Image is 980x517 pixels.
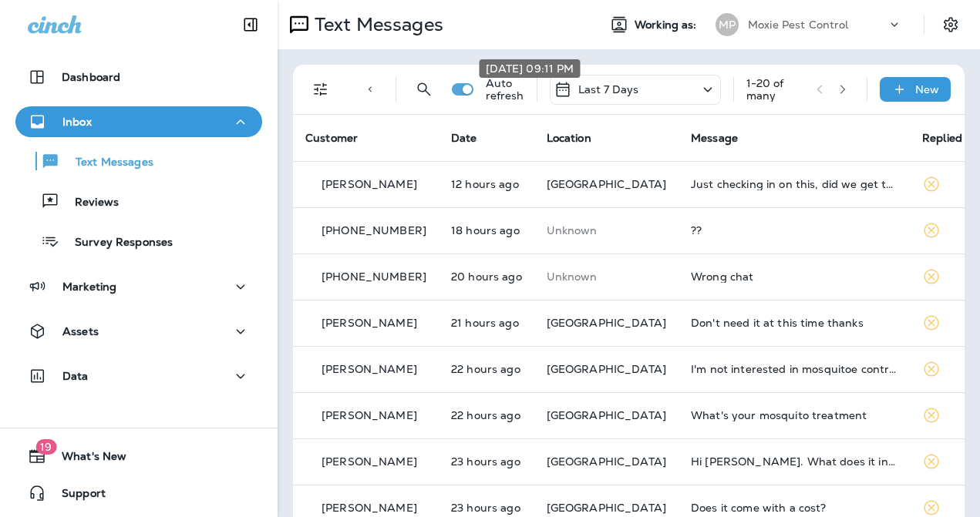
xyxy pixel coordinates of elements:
div: Does it come with a cost? [691,502,897,514]
p: Last 7 Days [578,83,639,96]
span: Message [691,131,738,145]
p: Aug 13, 2025 10:32 AM [451,409,522,421]
span: Date [451,131,477,145]
div: What's your mosquito treatment [691,409,897,421]
p: Auto refresh [486,77,524,102]
button: Inbox [15,106,262,137]
div: Don't need it at this time thanks [691,317,897,329]
div: Wrong chat [691,270,897,283]
p: Text Messages [308,13,443,36]
button: Collapse Sidebar [229,9,272,40]
div: Just checking in on this, did we get this service? Also having trouble with lots of spiders right... [691,178,897,190]
p: Aug 13, 2025 10:54 AM [451,363,522,375]
div: Hi Steven. What does it involve, and is there an extra charge for it? [691,455,897,468]
div: I'm not interested in mosquitoe control [691,363,897,375]
button: Survey Responses [15,225,262,257]
button: Text Messages [15,145,262,177]
p: Aug 13, 2025 02:47 PM [451,224,522,237]
p: Marketing [62,280,116,293]
p: This customer does not have a last location and the phone number they messaged is not assigned to... [547,270,666,283]
button: Settings [937,11,965,39]
p: Reviews [59,196,119,210]
p: Survey Responses [59,236,173,250]
p: [PERSON_NAME] [322,317,417,329]
span: Working as: [635,18,700,32]
span: [GEOGRAPHIC_DATA] [547,362,666,376]
div: ?? [691,224,897,237]
span: What's New [46,450,126,468]
div: 1 - 20 of many [746,77,804,102]
span: Replied [922,131,962,145]
span: Location [547,131,591,145]
div: [DATE] 09:11 PM [480,59,581,78]
div: MP [716,13,739,36]
button: Data [15,361,262,391]
span: [GEOGRAPHIC_DATA] [547,455,666,468]
button: Search Messages [409,74,439,105]
p: Assets [62,325,99,337]
button: Reviews [15,185,262,217]
button: Dashboard [15,62,262,92]
p: [PERSON_NAME] [322,363,417,375]
p: This customer does not have a last location and the phone number they messaged is not assigned to... [547,224,666,237]
p: [PHONE_NUMBER] [322,270,426,283]
span: [GEOGRAPHIC_DATA] [547,316,666,330]
p: [PERSON_NAME] [322,409,417,421]
button: Assets [15,316,262,347]
p: Aug 13, 2025 10:14 AM [451,455,522,468]
p: Inbox [62,116,92,128]
button: Support [15,478,262,509]
p: [PERSON_NAME] [322,178,417,190]
button: Marketing [15,271,262,302]
p: [PHONE_NUMBER] [322,224,426,237]
p: [PERSON_NAME] [322,502,417,514]
p: New [915,83,939,96]
span: [GEOGRAPHIC_DATA] [547,501,666,515]
p: Text Messages [60,156,153,170]
p: Aug 13, 2025 01:05 PM [451,270,522,283]
p: [PERSON_NAME] [322,455,417,468]
p: Aug 13, 2025 11:35 AM [451,317,522,329]
p: Aug 13, 2025 09:11 PM [451,178,522,190]
p: Aug 13, 2025 09:59 AM [451,502,522,514]
span: Support [46,487,106,505]
span: [GEOGRAPHIC_DATA] [547,177,666,191]
p: Dashboard [62,71,120,83]
p: Moxie Pest Control [748,18,849,31]
button: 19What's New [15,441,262,472]
span: 19 [35,439,56,455]
span: Customer [305,131,358,145]
p: Data [62,370,89,382]
button: Filters [305,74,336,105]
span: [GEOGRAPHIC_DATA] [547,408,666,422]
